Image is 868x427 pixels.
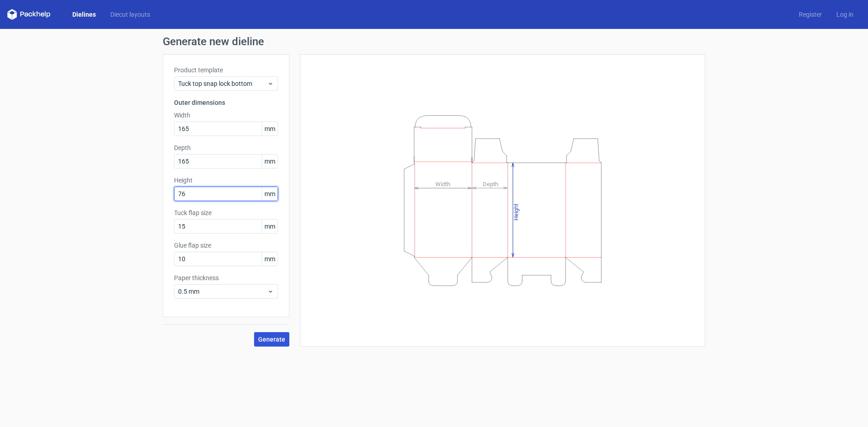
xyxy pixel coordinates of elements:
a: Diecut layouts [103,10,157,19]
a: Register [792,10,829,19]
span: mm [262,155,278,168]
button: Generate [254,332,289,347]
a: Dielines [65,10,103,19]
span: Generate [258,336,285,343]
tspan: Depth [483,180,498,187]
label: Product template [174,66,278,75]
label: Depth [174,143,278,152]
h1: Generate new dieline [163,36,705,47]
label: Paper thickness [174,273,278,282]
tspan: Height [513,203,519,220]
span: mm [262,252,278,266]
label: Tuck flap size [174,208,278,217]
a: Log in [829,10,861,19]
span: mm [262,187,278,201]
label: Glue flap size [174,241,278,250]
span: 0.5 mm [178,287,267,296]
label: Width [174,111,278,120]
span: mm [262,122,278,136]
h3: Outer dimensions [174,98,278,107]
span: mm [262,220,278,233]
span: Tuck top snap lock bottom [178,79,267,88]
label: Height [174,176,278,185]
tspan: Width [435,180,450,187]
